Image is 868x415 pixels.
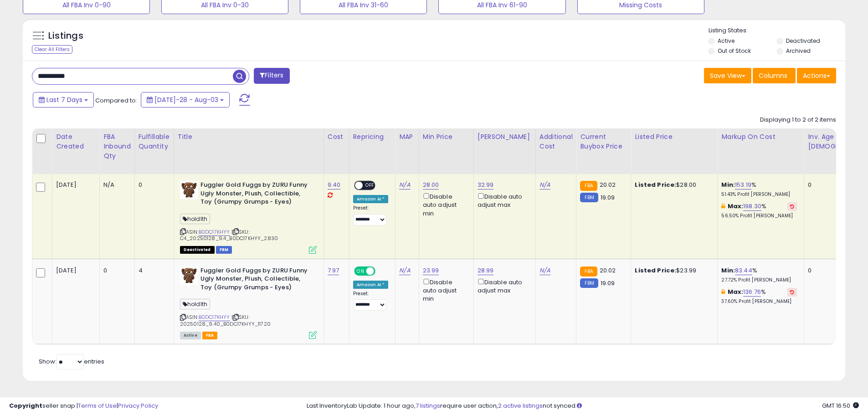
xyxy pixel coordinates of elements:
[180,299,210,309] span: holdlth
[735,180,751,190] a: 153.19
[353,281,389,289] div: Amazon AI *
[635,266,676,275] b: Listed Price:
[328,180,341,190] a: 9.40
[721,213,797,219] p: 56.50% Profit [PERSON_NAME]
[199,313,230,321] a: B0DC17KHYY
[39,357,104,366] span: Show: entries
[56,266,92,275] div: [DATE]
[416,401,440,410] a: 7 listings
[735,266,752,275] a: 83.44
[399,180,410,190] a: N/A
[399,132,415,142] div: MAP
[786,47,811,55] label: Archived
[200,181,311,209] b: Fuggler Gold Fuggs by ZURU Funny Ugly Monster, Plush, Collectible, Toy (Grumpy Grumps - Eyes)
[139,181,167,189] div: 0
[539,266,550,275] a: N/A
[478,180,494,190] a: 32.99
[103,132,131,161] div: FBA inbound Qty
[728,202,744,210] b: Max:
[353,291,389,311] div: Preset:
[718,128,804,174] th: The percentage added to the cost of goods (COGS) that forms the calculator for Min & Max prices.
[103,266,128,275] div: 0
[200,266,311,294] b: Fuggler Gold Fuggs by ZURU Funny Ugly Monster, Plush, Collectible, Toy (Grumpy Grumps - Eyes)
[180,246,215,254] span: All listings that are unavailable for purchase on Amazon for any reason other than out-of-stock
[721,132,800,142] div: Markup on Cost
[33,92,94,108] button: Last 7 Days
[797,68,836,83] button: Actions
[478,277,529,295] div: Disable auto adjust max
[9,401,42,410] strong: Copyright
[721,266,797,283] div: %
[353,205,389,225] div: Preset:
[9,402,158,410] div: seller snap | |
[423,266,439,275] a: 23.99
[254,68,289,84] button: Filters
[498,401,543,410] a: 2 active listings
[180,313,271,327] span: | SKU: 20250128_9.40_B0DC17KHYY_11720
[718,47,751,55] label: Out of Stock
[580,193,598,202] small: FBM
[635,132,714,142] div: Listed Price
[580,181,597,191] small: FBA
[635,266,710,275] div: $23.99
[753,68,796,83] button: Columns
[46,95,82,104] span: Last 7 Days
[760,116,836,124] div: Displaying 1 to 2 of 2 items
[178,132,320,142] div: Title
[601,279,615,287] span: 19.09
[423,277,467,303] div: Disable auto adjust min
[721,266,735,275] b: Min:
[580,278,598,288] small: FBM
[423,180,439,190] a: 28.00
[743,202,761,211] a: 198.30
[822,401,859,410] span: 2025-08-11 16:50 GMT
[721,298,797,305] p: 37.60% Profit [PERSON_NAME]
[328,266,339,275] a: 7.97
[139,132,170,151] div: Fulfillable Quantity
[478,132,532,142] div: [PERSON_NAME]
[307,402,859,410] div: Last InventoryLab Update: 1 hour ago, require user action, not synced.
[95,96,137,105] span: Compared to:
[399,266,410,275] a: N/A
[78,401,117,410] a: Terms of Use
[374,267,388,275] span: OFF
[721,191,797,198] p: 51.43% Profit [PERSON_NAME]
[180,214,210,224] span: holdlth
[718,37,734,45] label: Active
[635,181,710,189] div: $28.00
[539,132,573,151] div: Additional Cost
[721,277,797,283] p: 27.72% Profit [PERSON_NAME]
[56,181,92,189] div: [DATE]
[355,267,366,275] span: ON
[721,288,797,305] div: %
[759,71,787,80] span: Columns
[180,181,317,253] div: ASIN:
[353,132,392,142] div: Repricing
[704,68,751,83] button: Save View
[743,287,761,297] a: 136.76
[180,266,317,338] div: ASIN:
[363,182,377,190] span: OFF
[478,191,529,209] div: Disable auto adjust max
[199,228,230,236] a: B0DC17KHYY
[721,181,797,198] div: %
[180,228,278,242] span: | SKU: C4_20250128_9.4_B0DC17KHYY_2830
[580,266,597,277] small: FBA
[709,26,845,35] p: Listing States:
[423,191,467,218] div: Disable auto adjust min
[118,401,158,410] a: Privacy Policy
[141,92,230,108] button: [DATE]-28 - Aug-03
[139,266,167,275] div: 4
[580,132,627,151] div: Current Buybox Price
[601,193,615,202] span: 19.09
[328,132,345,142] div: Cost
[721,180,735,189] b: Min:
[423,132,470,142] div: Min Price
[728,287,744,296] b: Max:
[202,332,218,339] span: FBA
[216,246,232,254] span: FBM
[478,266,494,275] a: 28.99
[48,30,83,42] h5: Listings
[103,181,128,189] div: N/A
[180,181,198,199] img: 51FGiuIUAvL._SL40_.jpg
